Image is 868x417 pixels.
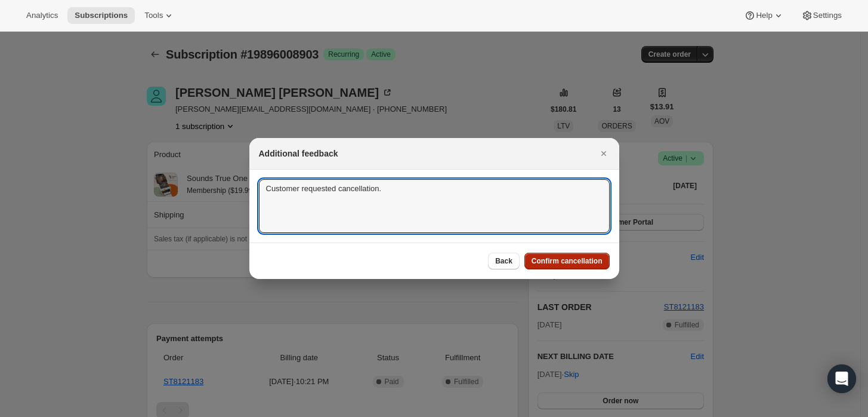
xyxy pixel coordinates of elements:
span: Settings [813,11,842,20]
span: Tools [144,11,163,20]
button: Back [488,253,520,269]
span: Analytics [26,11,58,20]
span: Help [756,11,772,20]
button: Tools [137,7,182,24]
span: Back [495,256,512,266]
h2: Additional feedback [259,148,338,160]
button: Close [595,145,612,162]
button: Help [737,7,791,24]
button: Confirm cancellation [524,253,610,269]
span: Subscriptions [75,11,128,20]
button: Analytics [19,7,65,24]
span: Confirm cancellation [532,256,603,266]
textarea: Customer requested cancellation. [259,179,610,233]
button: Subscriptions [67,7,135,24]
button: Settings [794,7,849,24]
div: Open Intercom Messenger [827,364,856,393]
